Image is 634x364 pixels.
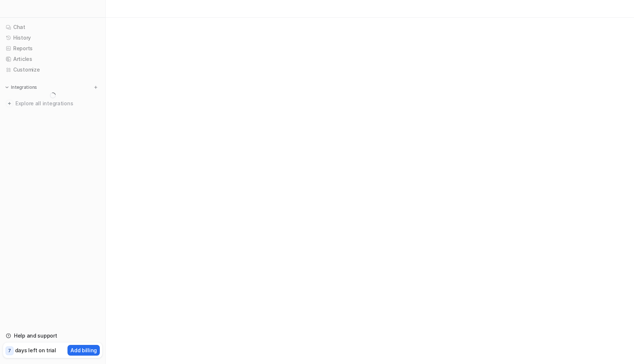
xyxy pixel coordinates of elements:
[15,98,99,109] span: Explore all integrations
[15,346,56,354] p: days left on trial
[3,22,102,32] a: Chat
[93,85,98,90] img: menu_add.svg
[8,347,11,354] p: 7
[6,100,13,107] img: explore all integrations
[3,43,102,54] a: Reports
[3,331,102,341] a: Help and support
[3,84,39,91] button: Integrations
[3,54,102,64] a: Articles
[4,85,10,90] img: expand menu
[3,65,102,75] a: Customize
[11,84,37,90] p: Integrations
[70,346,97,354] p: Add billing
[3,33,102,43] a: History
[68,345,100,356] button: Add billing
[3,98,102,109] a: Explore all integrations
